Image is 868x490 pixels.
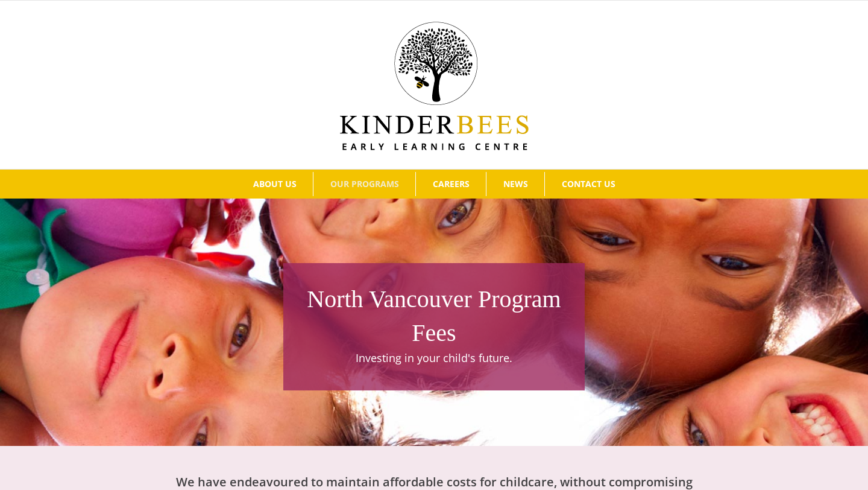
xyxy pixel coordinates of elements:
[562,180,615,188] span: CONTACT US
[289,350,579,366] p: Investing in your child's future.
[289,282,579,350] h1: North Vancouver Program Fees
[330,180,399,188] span: OUR PROGRAMS
[433,180,470,188] span: CAREERS
[503,180,528,188] span: NEWS
[340,22,529,150] img: Kinder Bees Logo
[236,172,313,196] a: ABOUT US
[486,172,544,196] a: NEWS
[18,170,850,199] nav: Main Menu
[545,172,632,196] a: CONTACT US
[253,180,297,188] span: ABOUT US
[313,172,415,196] a: OUR PROGRAMS
[416,172,486,196] a: CAREERS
